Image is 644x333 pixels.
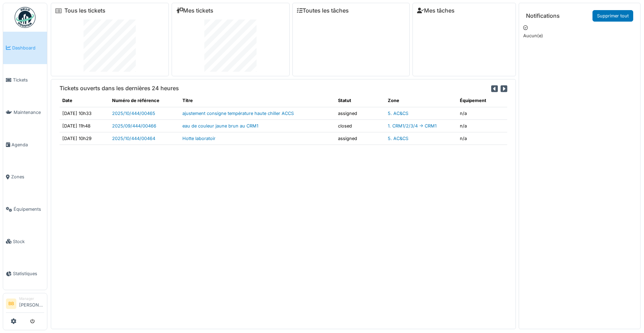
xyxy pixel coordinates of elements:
[176,7,213,14] a: Mes tickets
[3,258,47,290] a: Statistiques
[3,225,47,258] a: Stock
[182,111,294,116] a: ajustement consigne température haute chiller ACCS
[526,13,560,19] h6: Notifications
[19,296,44,301] div: Manager
[3,96,47,129] a: Maintenance
[417,7,455,14] a: Mes tâches
[14,109,44,116] span: Maintenance
[523,32,636,39] p: Aucun(e)
[180,94,335,107] th: Titre
[12,45,44,51] span: Dashboard
[182,123,258,129] a: eau de couleur jaune brun au CRM1
[11,141,44,148] span: Agenda
[11,173,44,180] span: Zones
[182,136,215,141] a: Hotte laboratoir
[335,94,385,107] th: Statut
[64,7,105,14] a: Tous les tickets
[60,85,179,92] h6: Tickets ouverts dans les dernières 24 heures
[457,119,507,132] td: n/a
[335,132,385,145] td: assigned
[335,107,385,119] td: assigned
[457,132,507,145] td: n/a
[388,136,408,141] a: 5. AC&CS
[112,111,155,116] a: 2025/10/444/00465
[388,123,437,129] a: 1. CRM1/2/3/4 -> CRM1
[60,132,109,145] td: [DATE] 10h29
[297,7,349,14] a: Toutes les tâches
[3,193,47,225] a: Équipements
[388,111,408,116] a: 5. AC&CS
[60,94,109,107] th: Date
[457,107,507,119] td: n/a
[385,94,457,107] th: Zone
[592,10,633,22] a: Supprimer tout
[6,296,44,313] a: BB Manager[PERSON_NAME]
[457,94,507,107] th: Équipement
[3,32,47,64] a: Dashboard
[3,129,47,161] a: Agenda
[19,296,44,311] li: [PERSON_NAME]
[335,119,385,132] td: closed
[112,123,156,129] a: 2025/09/444/00466
[15,7,36,28] img: Badge_color-CXgf-gQk.svg
[13,238,44,245] span: Stock
[14,206,44,212] span: Équipements
[109,94,180,107] th: Numéro de référence
[60,107,109,119] td: [DATE] 10h33
[60,119,109,132] td: [DATE] 11h48
[112,136,155,141] a: 2025/10/444/00464
[13,270,44,277] span: Statistiques
[6,299,16,309] li: BB
[3,161,47,193] a: Zones
[13,77,44,83] span: Tickets
[3,64,47,96] a: Tickets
